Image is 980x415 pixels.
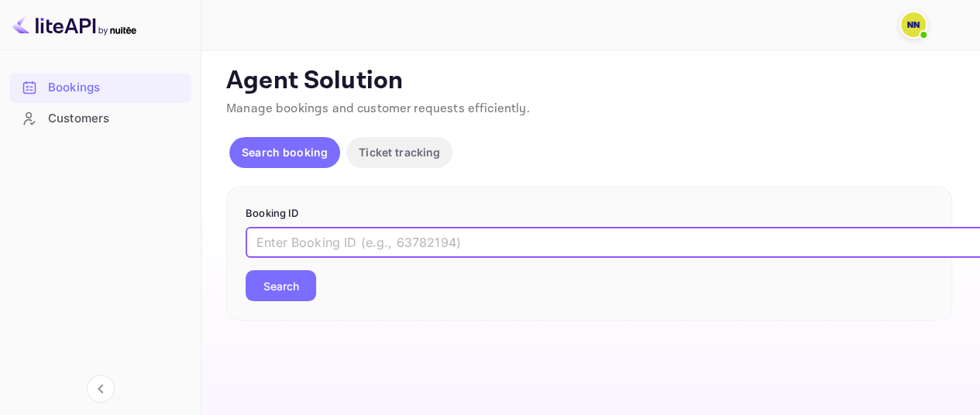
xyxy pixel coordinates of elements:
[9,104,191,134] div: Customers
[9,73,191,101] a: Bookings
[48,110,184,128] div: Customers
[246,270,316,301] button: Search
[48,79,184,97] div: Bookings
[9,73,191,103] div: Bookings
[242,144,328,160] p: Search booking
[9,104,191,132] a: Customers
[901,12,926,37] img: N/A N/A
[359,144,440,160] p: Ticket tracking
[246,206,933,221] p: Booking ID
[87,375,115,403] button: Collapse navigation
[226,66,952,97] p: Agent Solution
[226,101,530,117] span: Manage bookings and customer requests efficiently.
[12,12,136,37] img: LiteAPI logo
